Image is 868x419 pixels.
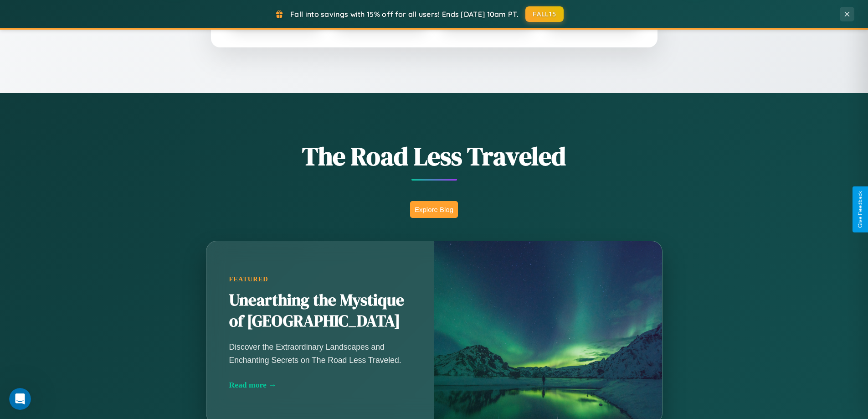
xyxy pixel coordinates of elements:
iframe: Intercom live chat [9,388,31,410]
h2: Unearthing the Mystique of [GEOGRAPHIC_DATA] [229,290,411,332]
span: Fall into savings with 15% off for all users! Ends [DATE] 10am PT. [290,10,519,19]
h1: The Road Less Traveled [161,139,708,174]
button: FALL15 [525,6,564,22]
div: Give Feedback [857,191,863,228]
div: Read more → [229,380,411,390]
button: Explore Blog [410,201,458,218]
div: Featured [229,275,411,283]
p: Discover the Extraordinary Landscapes and Enchanting Secrets on The Road Less Traveled. [229,341,411,366]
